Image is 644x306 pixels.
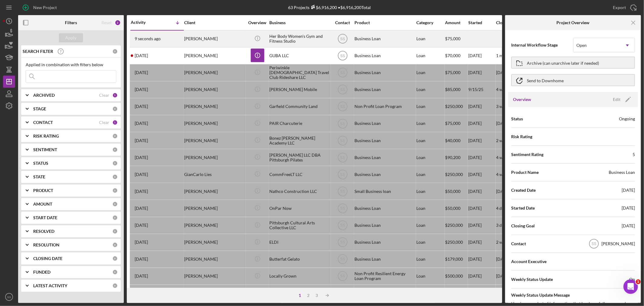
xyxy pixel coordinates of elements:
div: [PERSON_NAME] [184,251,245,267]
time: 1 month [496,53,512,58]
div: [PERSON_NAME] [184,149,245,165]
span: $500,000 [445,273,463,278]
b: RESOLVED [33,229,54,234]
div: Loan [416,268,444,284]
div: [PERSON_NAME] LLC DBA Pittsburgh Pilates [269,149,330,165]
div: Amount [445,20,468,25]
div: OnPar Now [269,200,330,216]
text: SS [340,138,345,143]
div: [DATE] [468,99,495,115]
div: Archive (can unarchive later if needed) [527,57,599,68]
div: Nathco Construction LLC [269,183,330,199]
text: SS [7,295,11,299]
div: [PERSON_NAME] [184,200,245,216]
div: 0 [112,147,118,152]
div: Business Loan [354,48,415,64]
div: GianCarlo Lies [184,166,245,182]
time: [DATE] [496,121,509,126]
div: Business Loan [354,217,415,233]
div: 3 [313,293,321,298]
span: Closing Goal [511,223,535,229]
text: SS [591,242,596,246]
div: Loan [416,285,444,301]
span: $250,000 [445,172,463,177]
div: [PERSON_NAME] [184,217,245,233]
time: [DATE] [496,273,509,278]
time: 4 weeks [496,155,511,160]
div: [PERSON_NAME] [184,234,245,250]
div: [DATE] [468,132,495,148]
div: Business Loan [354,234,415,250]
button: New Project [18,2,63,14]
time: 2025-09-15 15:55 [135,138,148,143]
span: $250,000 [445,104,463,109]
time: 4 weeks [496,87,511,92]
div: 0 [112,242,118,248]
text: SS [340,155,345,160]
time: 2025-09-12 16:10 [135,172,148,177]
div: Loan [416,217,444,233]
div: [DATE] [468,48,495,64]
div: 0 [112,49,118,54]
button: Send to Downhome [511,74,635,86]
div: Reset [101,20,112,25]
div: [DATE] [622,205,635,211]
time: 3 weeks [496,104,511,109]
div: Business Loan [354,132,415,148]
span: Contact [511,241,526,247]
div: Loan [416,65,444,81]
b: SEARCH FILTER [23,49,53,54]
div: Non Profit Loan Program [354,99,415,115]
div: Closing [496,20,541,25]
div: 1 [296,293,304,298]
div: 63 Projects • $6,916,200 Total [288,5,371,10]
div: [PERSON_NAME] [184,99,245,115]
span: $250,000 [445,239,463,245]
div: [DATE] [468,149,495,165]
div: 0 [112,256,118,261]
div: [DATE] [468,183,495,199]
text: SS [340,257,345,262]
time: 4 weeks [496,172,511,177]
time: 2025-09-27 16:52 [135,53,148,58]
span: Internal Workflow Stage [511,42,573,48]
div: [DATE] [468,268,495,284]
iframe: Intercom live chat [623,279,638,294]
text: SS [340,122,345,126]
div: Apply [66,33,77,42]
time: 2025-09-08 08:38 [135,189,148,194]
b: PRODUCT [33,188,53,193]
span: Sentiment Rating [511,151,543,158]
text: SS [340,54,345,58]
time: [DATE] [496,189,509,194]
h3: Overview [513,96,531,103]
div: Business Loan [609,169,635,175]
b: FUNDED [33,270,50,275]
b: STATUS [33,161,48,166]
time: 2025-08-19 14:25 [135,240,148,245]
text: SS [340,88,345,92]
time: 2025-08-27 00:40 [135,206,148,211]
div: 5 [633,151,635,158]
b: Filters [65,20,77,25]
button: Edit [609,95,633,104]
div: [PERSON_NAME] [601,241,635,247]
div: Business Loan [354,166,415,182]
b: AMOUNT [33,202,52,207]
div: Export [613,2,626,14]
span: On [629,276,635,282]
div: Business Loan [354,31,415,47]
div: 0 [112,188,118,193]
text: SS [340,105,345,109]
div: [DATE] [468,251,495,267]
div: [PERSON_NAME] [184,116,245,132]
span: $50,000 [445,189,460,194]
div: [PERSON_NAME] [184,183,245,199]
div: [DATE] [468,116,495,132]
div: 0 [112,133,118,139]
div: Bonez [PERSON_NAME] Academy LLC [269,132,330,148]
text: SS [340,207,345,211]
div: $6,916,200 [310,5,337,10]
div: Periwinkle [DEMOGRAPHIC_DATA] Travel Club Rideshare LLC [269,65,330,81]
div: Product [354,20,415,25]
